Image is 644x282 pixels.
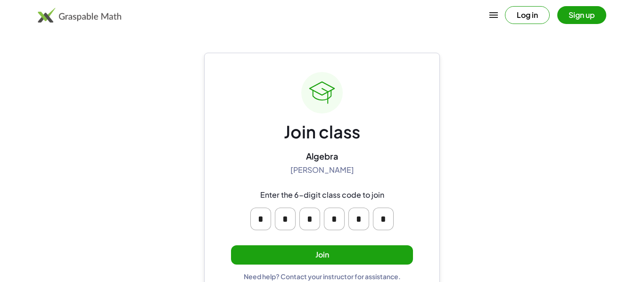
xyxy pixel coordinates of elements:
div: Algebra [306,151,338,161]
div: Need help? Contact your instructor for assistance. [244,272,401,281]
button: Log in [505,6,550,24]
div: Enter the 6-digit class code to join [260,190,384,200]
div: Join class [284,121,360,143]
button: Join [231,245,413,265]
div: [PERSON_NAME] [290,165,354,175]
button: Sign up [557,6,606,24]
